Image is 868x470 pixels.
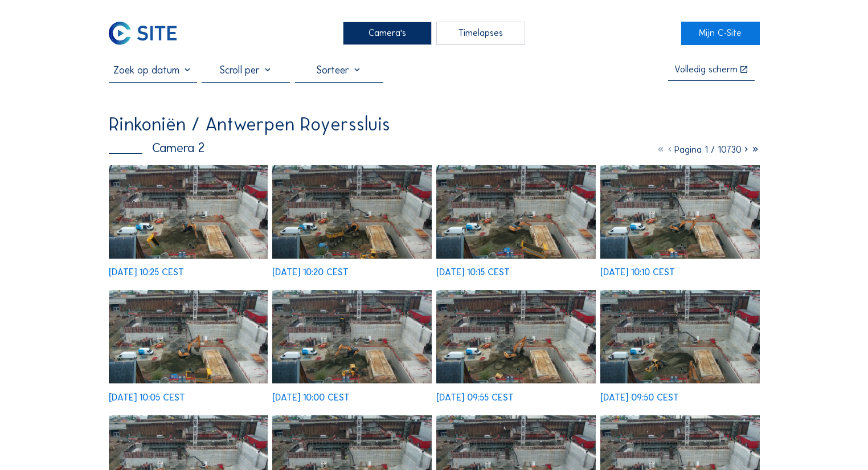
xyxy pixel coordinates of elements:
[272,165,432,259] img: image_53766053
[109,22,187,44] a: C-SITE Logo
[436,22,525,44] div: Timelapses
[109,393,185,402] div: [DATE] 10:05 CEST
[109,268,184,277] div: [DATE] 10:25 CEST
[109,165,268,259] img: image_53766208
[436,268,510,277] div: [DATE] 10:15 CEST
[600,290,760,383] img: image_53765228
[436,290,596,383] img: image_53765387
[109,115,390,133] div: Rinkoniën / Antwerpen Royerssluis
[109,64,197,76] input: Zoek op datum 󰅀
[109,142,204,155] div: Camera 2
[600,165,760,259] img: image_53765803
[343,22,431,44] div: Camera's
[272,268,349,277] div: [DATE] 10:20 CEST
[600,393,679,402] div: [DATE] 09:50 CEST
[272,290,432,383] img: image_53765478
[272,393,350,402] div: [DATE] 10:00 CEST
[681,22,759,44] a: Mijn C-Site
[674,144,742,155] span: Pagina 1 / 10730
[436,393,514,402] div: [DATE] 09:55 CEST
[436,165,596,259] img: image_53765969
[109,290,268,383] img: image_53765652
[674,65,738,75] div: Volledig scherm
[600,268,675,277] div: [DATE] 10:10 CEST
[109,22,177,44] img: C-SITE Logo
